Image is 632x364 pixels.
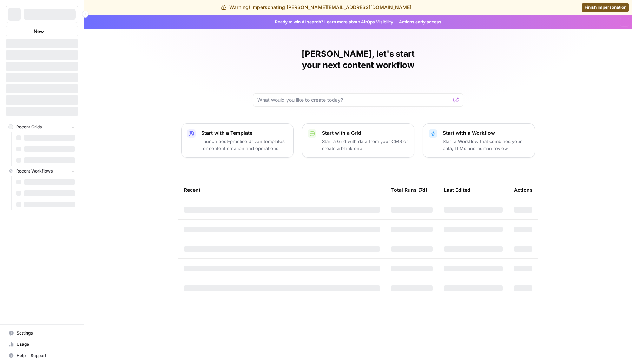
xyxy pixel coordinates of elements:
button: Start with a GridStart a Grid with data from your CMS or create a blank one [302,123,414,158]
div: Last Edited [444,180,470,200]
p: Start with a Template [201,129,288,136]
a: Usage [6,339,78,350]
p: Start a Grid with data from your CMS or create a blank one [322,138,408,152]
div: Actions [514,180,533,200]
button: New [6,26,78,36]
span: Help + Support [17,352,75,359]
span: Actions early access [399,19,441,25]
p: Start a Workflow that combines your data, LLMs and human review [443,138,529,152]
span: Finish impersonation [585,4,626,11]
p: Launch best-practice driven templates for content creation and operations [201,138,288,152]
button: Help + Support [6,350,78,361]
input: What would you like to create today? [257,96,450,103]
button: Start with a TemplateLaunch best-practice driven templates for content creation and operations [181,123,294,158]
p: Start with a Grid [322,129,408,136]
button: Recent Workflows [6,166,78,176]
span: New [34,28,44,35]
p: Start with a Workflow [443,129,529,136]
span: Recent Workflows [16,168,53,174]
span: Settings [17,330,75,336]
a: Settings [6,328,78,339]
a: Finish impersonation [582,3,629,12]
span: Recent Grids [16,124,42,130]
a: Learn more [324,19,348,25]
div: Total Runs (7d) [391,180,427,200]
button: Start with a WorkflowStart a Workflow that combines your data, LLMs and human review [423,123,535,158]
div: Warning! Impersonating [PERSON_NAME][EMAIL_ADDRESS][DOMAIN_NAME] [221,4,412,11]
button: Recent Grids [6,122,78,132]
span: Usage [17,341,75,348]
span: Ready to win AI search? about AirOps Visibility [275,19,393,25]
h1: [PERSON_NAME], let's start your next content workflow [253,48,463,71]
div: Recent [184,180,380,200]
